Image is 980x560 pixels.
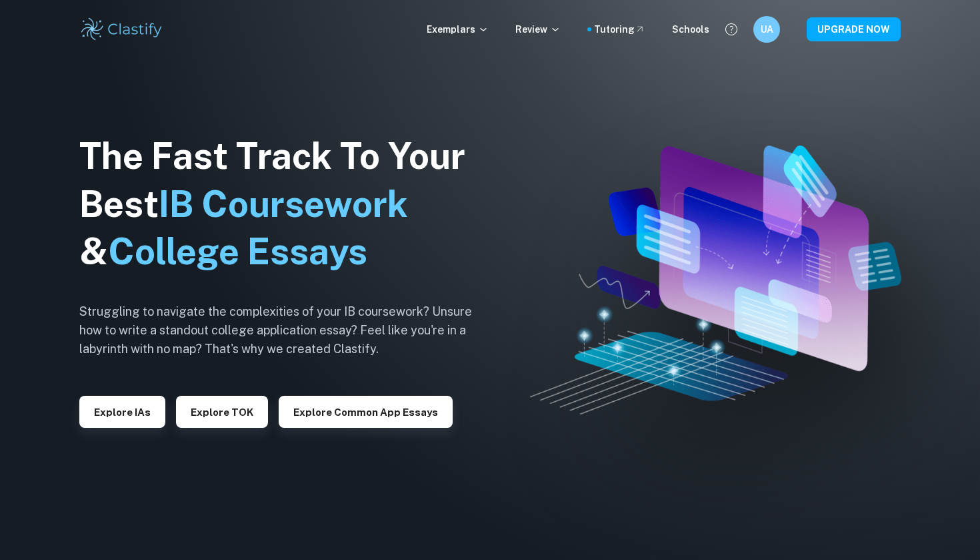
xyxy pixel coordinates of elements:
p: Review [515,22,561,37]
h6: UA [759,22,775,37]
img: Clastify hero [530,146,901,414]
button: Explore TOK [176,396,268,428]
button: Help and Feedback [720,18,743,41]
a: Explore IAs [79,405,165,418]
span: College Essays [108,230,367,272]
a: Explore TOK [176,405,268,418]
img: Clastify logo [79,16,164,43]
a: Explore Common App essays [279,405,453,418]
a: Schools [672,22,709,37]
button: Explore IAs [79,396,165,428]
a: Tutoring [594,22,645,37]
button: UPGRADE NOW [807,17,901,41]
button: Explore Common App essays [279,396,453,428]
h6: Struggling to navigate the complexities of your IB coursework? Unsure how to write a standout col... [79,302,493,358]
span: IB Coursework [159,183,408,225]
p: Exemplars [427,22,489,37]
h1: The Fast Track To Your Best & [79,132,493,276]
button: UA [753,16,780,43]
